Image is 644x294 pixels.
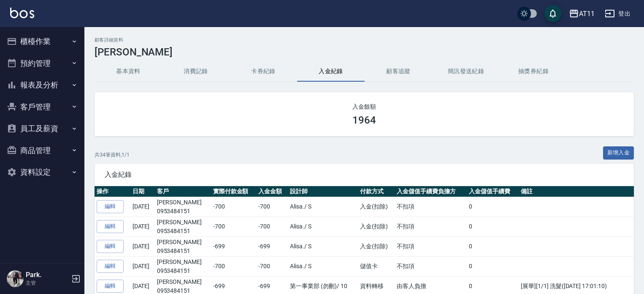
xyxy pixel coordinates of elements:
a: 編輯 [97,240,124,253]
h3: [PERSON_NAME] [95,46,634,58]
img: Person [7,270,24,287]
td: [PERSON_NAME] [155,217,211,236]
td: 不扣項 [395,236,467,256]
th: 備註 [519,186,634,197]
button: 客戶管理 [3,96,81,118]
th: 設計師 [288,186,358,197]
h2: 入金餘額 [105,102,624,111]
td: [DATE] [130,236,155,256]
img: Logo [10,8,34,18]
td: 儲值卡 [358,256,395,276]
td: 不扣項 [395,197,467,217]
td: Alisa. / S [288,197,358,217]
td: -700 [256,217,288,236]
td: [DATE] [130,217,155,236]
button: 基本資料 [95,61,162,82]
td: 入金(扣除) [358,236,395,256]
td: [PERSON_NAME] [155,256,211,276]
td: 不扣項 [395,217,467,236]
button: 入金紀錄 [297,61,365,82]
a: 編輯 [97,260,124,273]
button: 報表及分析 [3,74,81,96]
p: 共 34 筆資料, 1 / 1 [95,151,130,159]
td: 入金(扣除) [358,197,395,217]
span: 入金紀錄 [105,170,624,179]
button: 卡券紀錄 [230,61,297,82]
button: 抽獎券紀錄 [500,61,567,82]
a: 編輯 [97,220,124,233]
td: -700 [256,197,288,217]
td: [DATE] [130,256,155,276]
th: 入金金額 [256,186,288,197]
button: 商品管理 [3,140,81,162]
p: 主管 [26,279,69,287]
p: 0953484151 [157,207,209,216]
td: -699 [256,236,288,256]
h3: 1964 [352,114,376,126]
th: 操作 [95,186,130,197]
td: -699 [211,236,256,256]
td: 0 [467,236,519,256]
button: 簡訊發送紀錄 [432,61,500,82]
td: 0 [467,256,519,276]
th: 客戶 [155,186,211,197]
td: 0 [467,217,519,236]
td: 不扣項 [395,256,467,276]
td: -700 [211,256,256,276]
td: [DATE] [130,197,155,217]
th: 日期 [130,186,155,197]
td: Alisa. / S [288,217,358,236]
button: 登出 [601,6,634,22]
td: Alisa. / S [288,236,358,256]
td: -700 [256,256,288,276]
td: Alisa. / S [288,256,358,276]
h2: 顧客詳細資料 [95,37,634,43]
p: 0953484151 [157,247,209,256]
button: 預約管理 [3,52,81,74]
td: [PERSON_NAME] [155,236,211,256]
button: save [544,5,561,22]
button: 消費記錄 [162,61,230,82]
h5: Park. [26,271,69,279]
th: 入金儲值手續費負擔方 [395,186,467,197]
th: 付款方式 [358,186,395,197]
button: 顧客追蹤 [365,61,432,82]
th: 入金儲值手續費 [467,186,519,197]
td: -700 [211,217,256,236]
th: 實際付款金額 [211,186,256,197]
td: 入金(扣除) [358,217,395,236]
button: 資料設定 [3,161,81,183]
button: 員工及薪資 [3,118,81,140]
button: 新增入金 [603,146,634,159]
td: 0 [467,197,519,217]
td: [PERSON_NAME] [155,197,211,217]
td: -700 [211,197,256,217]
button: 櫃檯作業 [3,30,81,52]
p: 0953484151 [157,227,209,236]
div: AT11 [579,8,595,19]
p: 0953484151 [157,267,209,275]
button: AT11 [566,5,598,22]
a: 編輯 [97,200,124,213]
a: 編輯 [97,280,124,293]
